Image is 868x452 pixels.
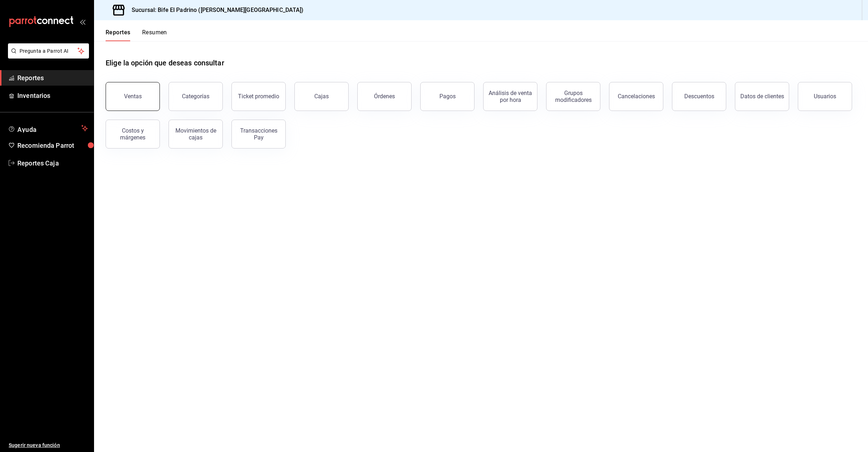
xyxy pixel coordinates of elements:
span: Inventarios [17,91,88,100]
span: Reportes [17,73,88,83]
span: Ayuda [17,124,78,133]
button: Cajas [294,82,349,111]
div: Costos y márgenes [110,127,155,141]
div: Categorías [182,93,209,100]
span: Sugerir nueva función [9,442,88,449]
span: Recomienda Parrot [17,141,88,150]
button: Análisis de venta por hora [483,82,537,111]
div: Análisis de venta por hora [488,90,533,103]
button: Ventas [106,82,160,111]
div: Pagos [439,93,456,100]
button: Costos y márgenes [106,120,160,148]
button: Categorías [169,82,223,111]
div: Usuarios [814,93,836,100]
div: Ticket promedio [238,93,279,100]
button: Resumen [142,29,167,41]
button: Órdenes [357,82,412,111]
div: Cajas [314,93,329,100]
button: Cancelaciones [609,82,663,111]
button: Transacciones Pay [231,120,286,148]
button: Usuarios [798,82,852,111]
div: Ventas [124,93,142,100]
button: Descuentos [672,82,726,111]
h1: Elige la opción que deseas consultar [106,57,224,68]
button: Movimientos de cajas [169,120,223,148]
div: Datos de clientes [740,93,784,100]
div: Órdenes [374,93,395,100]
span: Reportes Caja [17,158,88,168]
button: Pregunta a Parrot AI [8,43,89,59]
button: Datos de clientes [735,82,789,111]
div: Grupos modificadores [551,90,596,103]
a: Pregunta a Parrot AI [5,52,89,60]
div: Movimientos de cajas [173,127,218,141]
div: Transacciones Pay [236,127,281,141]
button: open_drawer_menu [80,19,85,25]
button: Ticket promedio [231,82,286,111]
button: Reportes [106,29,131,41]
div: Descuentos [684,93,714,100]
span: Pregunta a Parrot AI [20,47,78,55]
button: Pagos [420,82,475,111]
div: navigation tabs [106,29,167,41]
button: Grupos modificadores [546,82,600,111]
div: Cancelaciones [618,93,655,100]
h3: Sucursal: Bife El Padrino ([PERSON_NAME][GEOGRAPHIC_DATA]) [126,6,304,14]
